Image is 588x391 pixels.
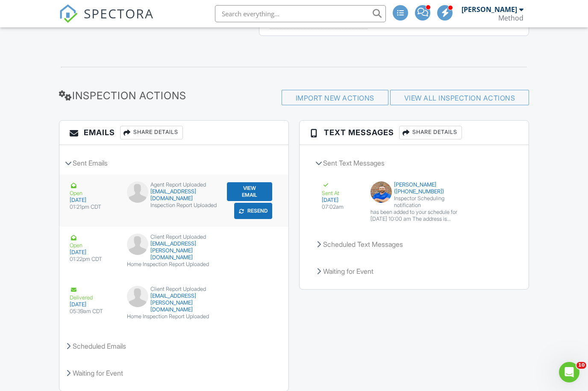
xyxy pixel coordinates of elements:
div: [EMAIL_ADDRESS][DOMAIN_NAME] [127,188,221,202]
div: Import New Actions [282,90,388,105]
h3: Text Messages [300,121,529,145]
div: Open [70,234,117,249]
div: Inspection Report Uploaded [127,202,221,209]
div: Home Inspection Report Uploaded [127,313,221,320]
div: Waiting for Event [310,260,518,283]
div: [DATE] [70,197,117,204]
a: SPECTORA [59,12,154,30]
div: has been added to your schedule for [DATE] 10:00 am The address is [STREET_ADDRESS] [370,209,458,222]
img: 4l4a1640.jpg [370,181,392,203]
div: Agent Report Uploaded [127,181,221,188]
div: Open [70,181,117,197]
div: Scheduled Emails [59,335,288,358]
h3: Emails [59,121,288,145]
a: View Email [226,181,273,202]
div: [PERSON_NAME] [462,5,517,14]
div: [DATE] [70,301,117,308]
div: Scheduled Text Messages [310,233,518,256]
div: 01:21pm CDT [70,204,117,210]
div: [DATE] [70,249,117,256]
div: 05:39am CDT [70,308,117,315]
div: 07:02am [322,204,360,210]
div: Delivered [70,286,117,301]
div: [PERSON_NAME] ([PHONE_NUMBER]) [370,181,458,195]
div: Home Inspection Report Uploaded [127,261,221,268]
div: [EMAIL_ADDRESS][PERSON_NAME][DOMAIN_NAME] [127,240,221,261]
h3: Inspection Actions [59,90,209,101]
img: The Best Home Inspection Software - Spectora [59,4,78,23]
div: Sent Emails [59,151,288,175]
div: Waiting for Event [59,361,288,385]
img: default-user-f0147aede5fd5fa78ca7ade42f37bd4542148d508eef1c3d3ea960f66861d68b.jpg [127,234,148,255]
button: Resend [234,203,272,219]
img: default-user-f0147aede5fd5fa78ca7ade42f37bd4542148d508eef1c3d3ea960f66861d68b.jpg [127,181,148,203]
iframe: Intercom live chat [559,362,579,382]
div: Sent Text Messages [310,151,518,175]
div: Inspector Scheduling notification [370,195,458,209]
input: Search everything... [215,5,386,22]
button: View Email [227,182,272,201]
div: Client Report Uploaded [127,286,221,293]
div: 01:22pm CDT [70,256,117,263]
span: 10 [576,362,586,369]
div: Method [498,14,523,22]
div: Sent At [322,181,360,197]
div: Client Report Uploaded [127,234,221,240]
div: [DATE] [322,197,360,204]
span: SPECTORA [84,4,154,22]
div: Share Details [120,126,183,139]
a: View All Inspection Actions [404,94,515,102]
div: Share Details [399,126,462,139]
div: [EMAIL_ADDRESS][PERSON_NAME][DOMAIN_NAME] [127,293,221,313]
img: default-user-f0147aede5fd5fa78ca7ade42f37bd4542148d508eef1c3d3ea960f66861d68b.jpg [127,286,148,307]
